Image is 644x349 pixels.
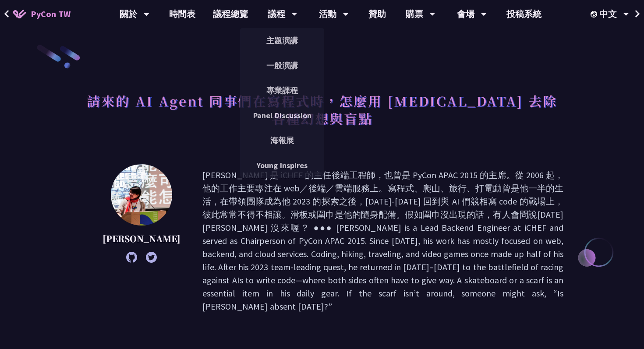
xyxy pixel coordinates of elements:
[240,80,324,101] a: 專業課程
[13,10,26,18] img: Home icon of PyCon TW 2025
[81,88,563,131] h1: 請來的 AI Agent 同事們在寫程式時，怎麼用 [MEDICAL_DATA] 去除各種幻想與盲點
[202,169,563,313] p: [PERSON_NAME] 是 iCHEF 的主任後端工程師，也曾是 PyCon APAC 2015 的主席。從 2006 起，他的工作主要專注在 web／後端／雲端服務上。寫程式、爬山、旅行、...
[240,30,324,51] a: 主題演講
[4,3,79,25] a: PyCon TW
[103,232,180,245] p: [PERSON_NAME]
[31,7,71,21] span: PyCon TW
[111,164,172,226] img: Keith Yang
[240,55,324,76] a: 一般演講
[240,130,324,151] a: 海報展
[240,105,324,126] a: Panel Discussion
[591,11,599,18] img: Locale Icon
[240,155,324,176] a: Young Inspires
